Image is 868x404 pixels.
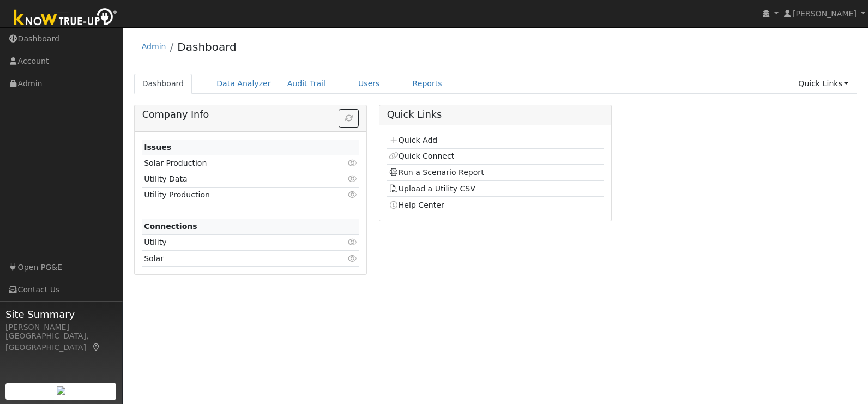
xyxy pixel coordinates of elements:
[142,171,324,187] td: Utility Data
[389,184,475,193] a: Upload a Utility CSV
[347,255,357,262] i: Click to view
[389,136,437,144] a: Quick Add
[142,251,324,267] td: Solar
[347,175,357,183] i: Click to view
[389,152,454,160] a: Quick Connect
[279,74,334,94] a: Audit Trail
[405,74,450,94] a: Reports
[134,74,192,94] a: Dashboard
[350,74,388,94] a: Users
[347,159,357,167] i: Click to view
[347,191,357,198] i: Click to view
[790,74,857,94] a: Quick Links
[389,201,444,209] a: Help Center
[144,222,197,231] strong: Connections
[142,234,324,250] td: Utility
[347,238,357,246] i: Click to view
[92,343,101,352] a: Map
[5,330,117,353] div: [GEOGRAPHIC_DATA], [GEOGRAPHIC_DATA]
[208,74,279,94] a: Data Analyzer
[5,322,117,333] div: [PERSON_NAME]
[177,40,237,53] a: Dashboard
[142,187,324,203] td: Utility Production
[144,143,171,152] strong: Issues
[8,6,123,31] img: Know True-Up
[389,168,484,177] a: Run a Scenario Report
[387,109,604,120] h5: Quick Links
[793,9,857,18] span: [PERSON_NAME]
[142,109,359,120] h5: Company Info
[142,155,324,171] td: Solar Production
[142,42,166,51] a: Admin
[5,307,117,322] span: Site Summary
[57,386,65,395] img: retrieve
